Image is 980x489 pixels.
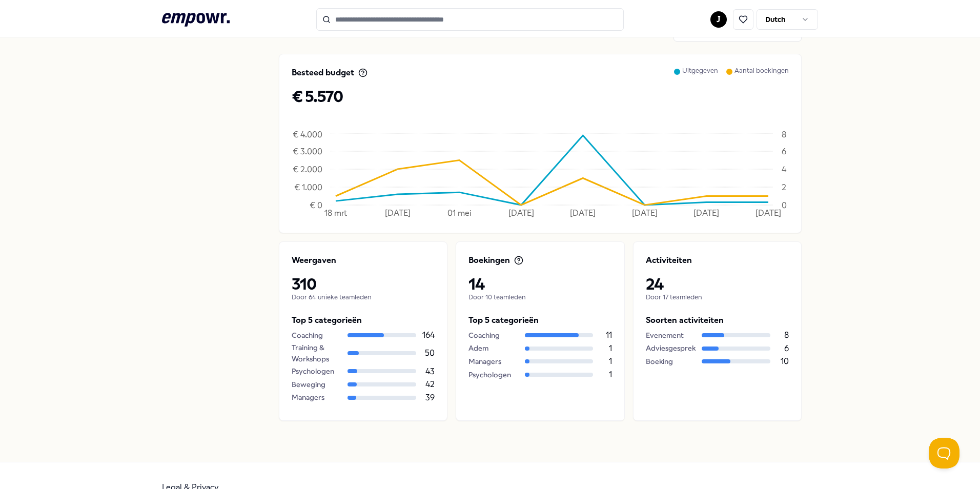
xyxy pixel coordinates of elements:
tspan: € 2.000 [293,164,322,174]
div: Coaching [468,330,518,341]
tspan: 4 [782,164,787,174]
p: 10 [781,355,789,368]
tspan: 01 mei [447,208,472,218]
p: 1 [609,368,612,381]
tspan: [DATE] [385,208,411,218]
tspan: 8 [782,130,786,139]
div: Managers [292,392,341,403]
p: Door 64 unieke teamleden [292,293,435,301]
p: 50 [425,347,435,360]
div: Boeking [646,356,696,367]
p: 1 [609,342,612,355]
tspan: € 1.000 [294,182,322,192]
p: 43 [425,365,435,378]
div: Psychologen [292,365,341,377]
p: Door 17 teamleden [646,293,789,301]
p: 310 [292,275,435,293]
p: Besteed budget [292,67,354,79]
tspan: € 3.000 [293,146,322,156]
p: Boekingen [468,254,510,267]
tspan: [DATE] [570,208,596,218]
input: Search for products, categories or subcategories [316,8,624,31]
tspan: [DATE] [756,208,781,218]
p: Door 10 teamleden [468,293,611,301]
p: 8 [784,329,789,342]
p: Weergaven [292,254,336,267]
tspan: 6 [782,146,786,156]
p: 164 [422,329,435,342]
tspan: 18 mrt [324,208,347,218]
p: 39 [425,391,435,404]
tspan: € 4.000 [293,130,322,139]
tspan: 0 [782,200,787,210]
iframe: Help Scout Beacon - Open [929,438,959,468]
div: Adem [468,342,518,354]
tspan: € 0 [310,200,322,210]
p: 42 [425,378,435,391]
p: 11 [606,329,612,342]
tspan: [DATE] [693,208,719,218]
p: Soorten activiteiten [646,314,789,327]
tspan: [DATE] [632,208,658,218]
p: Top 5 categorieën [468,314,611,327]
p: 6 [784,342,789,355]
div: Evenement [646,330,696,341]
button: J [710,11,727,28]
div: Coaching [292,330,341,341]
p: Uitgegeven [682,67,718,87]
p: Top 5 categorieën [292,314,435,327]
p: Aantal boekingen [734,67,789,87]
div: Managers [468,356,518,367]
tspan: 2 [782,182,786,192]
p: 14 [468,275,611,293]
p: Activiteiten [646,254,692,267]
tspan: [DATE] [508,208,534,218]
p: € 5.570 [292,87,789,106]
div: Psychologen [468,369,518,380]
div: Training & Workshops [292,342,341,365]
p: 24 [646,275,789,293]
div: Beweging [292,379,341,390]
div: Adviesgesprek [646,342,696,354]
p: 1 [609,355,612,368]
